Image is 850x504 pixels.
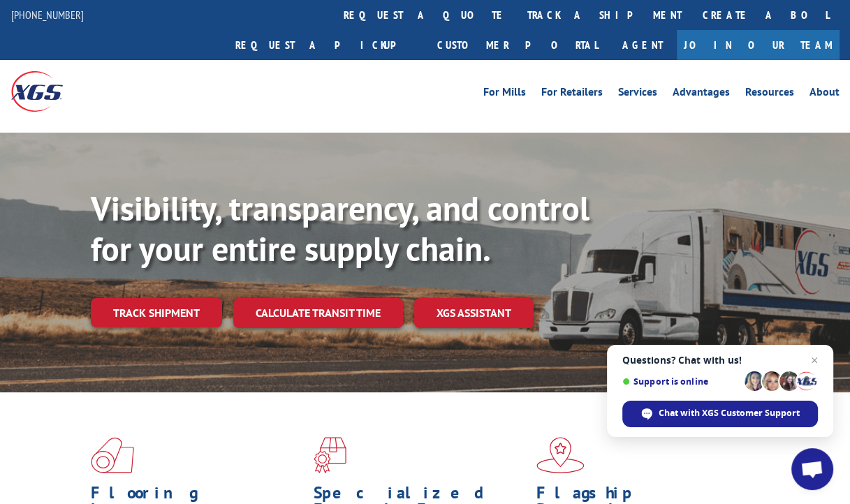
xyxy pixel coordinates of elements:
[809,87,840,102] a: About
[225,30,427,60] a: Request a pickup
[91,298,222,327] a: Track shipment
[622,376,740,387] span: Support is online
[91,437,134,473] img: xgs-icon-total-supply-chain-intelligence-red
[314,437,346,473] img: xgs-icon-focused-on-flooring-red
[11,8,84,22] a: [PHONE_NUMBER]
[745,87,794,102] a: Resources
[541,87,603,102] a: For Retailers
[677,30,840,60] a: Join Our Team
[536,437,585,473] img: xgs-icon-flagship-distribution-model-red
[483,87,526,102] a: For Mills
[791,448,833,490] a: Open chat
[91,186,589,270] b: Visibility, transparency, and control for your entire supply chain.
[622,355,818,366] span: Questions? Chat with us!
[673,87,730,102] a: Advantages
[608,30,677,60] a: Agent
[622,401,818,427] span: Chat with XGS Customer Support
[414,298,534,328] a: XGS ASSISTANT
[659,407,800,420] span: Chat with XGS Customer Support
[618,87,657,102] a: Services
[233,298,403,328] a: Calculate transit time
[427,30,608,60] a: Customer Portal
